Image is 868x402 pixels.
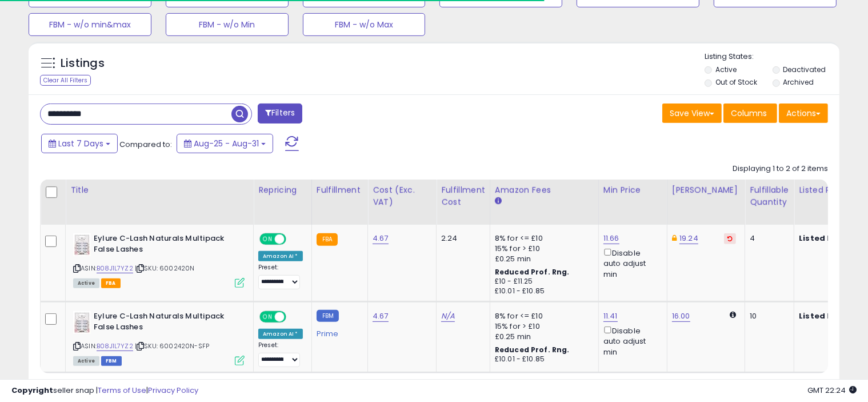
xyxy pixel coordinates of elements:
[11,385,53,396] strong: Copyright
[723,104,777,123] button: Columns
[73,233,245,286] div: ASIN:
[101,278,121,288] span: FBA
[261,234,275,244] span: ON
[603,246,658,280] div: Disable auto adjust min
[148,385,198,396] a: Privacy Policy
[495,233,590,244] div: 8% for <= £10
[119,139,172,150] span: Compared to:
[603,184,662,196] div: Min Price
[603,324,658,357] div: Disable auto adjust min
[441,311,455,322] a: N/A
[373,311,389,322] a: 4.67
[495,355,590,364] div: £10.01 - £10.85
[715,77,757,87] label: Out of Stock
[73,278,99,288] span: All listings currently available for purchase on Amazon
[258,341,303,367] div: Preset:
[258,104,302,124] button: Filters
[40,75,91,86] div: Clear All Filters
[672,311,690,322] a: 16.00
[373,233,389,244] a: 4.67
[258,251,303,261] div: Amazon AI *
[662,104,722,123] button: Save View
[807,385,857,396] span: 2025-09-8 22:24 GMT
[733,164,828,174] div: Displaying 1 to 2 of 2 items
[750,233,785,244] div: 4
[495,321,590,332] div: 15% for > £10
[495,345,570,355] b: Reduced Prof. Rng.
[495,196,502,206] small: Amazon Fees.
[495,254,590,264] div: £0.25 min
[750,311,785,321] div: 10
[495,244,590,254] div: 15% for > £10
[285,312,303,322] span: OFF
[177,134,273,153] button: Aug-25 - Aug-31
[783,65,826,74] label: Deactivated
[495,311,590,321] div: 8% for <= £10
[135,341,209,351] span: | SKU: 6002420N-SFP
[783,77,814,87] label: Archived
[799,311,851,321] b: Listed Price:
[672,184,740,196] div: [PERSON_NAME]
[11,385,198,396] div: seller snap | |
[317,310,339,322] small: FBM
[495,267,570,277] b: Reduced Prof. Rng.
[194,138,259,149] span: Aug-25 - Aug-31
[705,51,839,62] p: Listing States:
[73,311,91,334] img: 41Kd9h20e0L._SL40_.jpg
[73,356,99,366] span: All listings currently available for purchase on Amazon
[97,264,133,273] a: B08J1L7YZ2
[715,65,737,74] label: Active
[303,13,426,36] button: FBM - w/o Max
[58,138,103,149] span: Last 7 Days
[799,233,851,244] b: Listed Price:
[495,184,594,196] div: Amazon Fees
[70,184,249,196] div: Title
[317,184,363,196] div: Fulfillment
[441,233,481,244] div: 2.24
[603,311,618,322] a: 11.41
[317,325,359,339] div: Prime
[41,134,118,153] button: Last 7 Days
[258,184,307,196] div: Repricing
[317,233,338,246] small: FBA
[166,13,289,36] button: FBM - w/o Min
[97,341,133,351] a: B08J1L7YZ2
[258,329,303,339] div: Amazon AI *
[495,332,590,342] div: £0.25 min
[73,233,91,256] img: 41Kd9h20e0L._SL40_.jpg
[73,311,245,364] div: ASIN:
[29,13,151,36] button: FBM - w/o min&max
[750,184,789,208] div: Fulfillable Quantity
[679,233,698,244] a: 19.24
[98,385,146,396] a: Terms of Use
[285,234,303,244] span: OFF
[603,233,619,244] a: 11.66
[779,104,828,123] button: Actions
[94,311,233,335] b: Eylure C-Lash Naturals Multipack False Lashes
[261,312,275,322] span: ON
[61,55,105,71] h5: Listings
[258,264,303,289] div: Preset:
[94,233,233,257] b: Eylure C-Lash Naturals Multipack False Lashes
[495,277,590,286] div: £10 - £11.25
[495,286,590,296] div: £10.01 - £10.85
[101,356,122,366] span: FBM
[731,108,767,119] span: Columns
[373,184,431,208] div: Cost (Exc. VAT)
[441,184,485,208] div: Fulfillment Cost
[135,264,195,273] span: | SKU: 6002420N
